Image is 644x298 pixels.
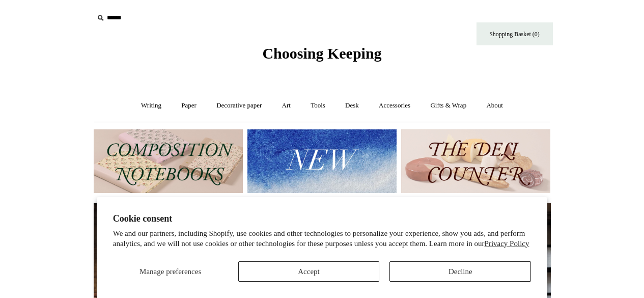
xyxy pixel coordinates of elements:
[336,92,368,119] a: Desk
[113,213,531,224] h2: Cookie consent
[172,92,206,119] a: Paper
[389,261,531,282] button: Decline
[477,22,553,45] a: Shopping Basket (0)
[132,92,171,119] a: Writing
[262,53,381,60] a: Choosing Keeping
[207,92,271,119] a: Decorative paper
[370,92,419,119] a: Accessories
[238,261,380,282] button: Accept
[421,92,475,119] a: Gifts & Wrap
[139,267,201,276] span: Manage preferences
[113,229,531,249] p: We and our partners, including Shopify, use cookies and other technologies to personalize your ex...
[262,45,381,62] span: Choosing Keeping
[401,129,550,193] img: The Deli Counter
[485,239,529,248] a: Privacy Policy
[94,129,243,193] img: 202302 Composition ledgers.jpg__PID:69722ee6-fa44-49dd-a067-31375e5d54ec
[247,129,397,193] img: New.jpg__PID:f73bdf93-380a-4a35-bcfe-7823039498e1
[273,92,300,119] a: Art
[301,92,334,119] a: Tools
[113,261,228,282] button: Manage preferences
[477,92,512,119] a: About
